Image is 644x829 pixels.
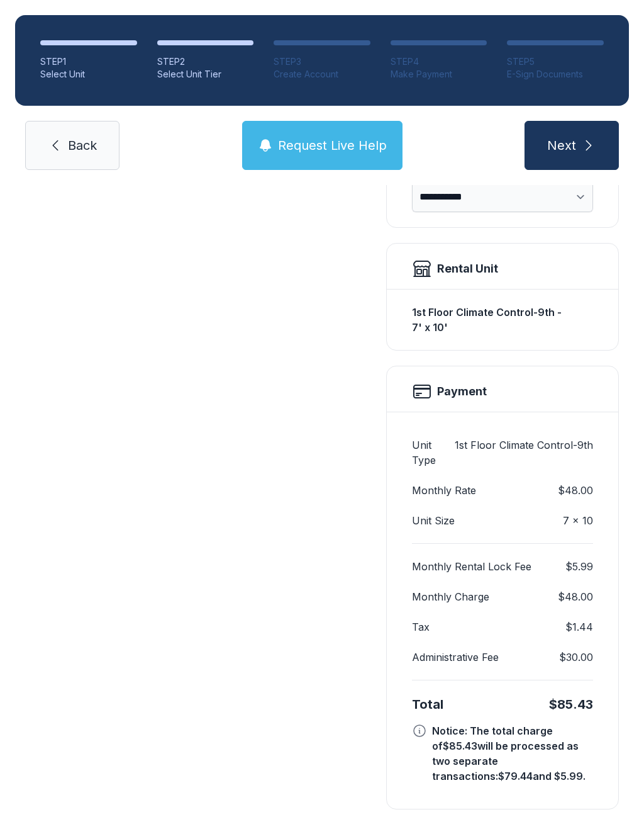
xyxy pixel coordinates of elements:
[274,55,370,68] div: STEP 3
[412,589,489,604] dt: Monthly Charge
[40,55,137,68] div: STEP 1
[412,182,593,212] select: Discount
[274,68,370,81] div: Create Account
[412,696,443,713] div: Total
[157,68,254,81] div: Select Unit Tier
[412,650,499,665] dt: Administrative Fee
[565,619,593,634] dd: $1.44
[507,55,604,68] div: STEP 5
[507,68,604,81] div: E-Sign Documents
[412,300,593,340] div: 1st Floor Climate Control-9th - 7' x 10'
[40,68,137,81] div: Select Unit
[559,650,593,665] dd: $30.00
[68,137,97,154] span: Back
[547,137,576,154] span: Next
[157,55,254,68] div: STEP 2
[565,559,593,574] dd: $5.99
[437,260,498,278] div: Rental Unit
[412,559,531,574] dt: Monthly Rental Lock Fee
[455,437,593,468] dd: 1st Floor Climate Control-9th
[412,619,430,634] dt: Tax
[437,383,487,400] h2: Payment
[549,696,593,713] div: $85.43
[391,55,487,68] div: STEP 4
[558,589,593,604] dd: $48.00
[432,723,593,784] div: Notice: The total charge of $85.43 will be processed as two separate transactions: $79.44 and $5....
[278,137,387,154] span: Request Live Help
[412,513,455,528] dt: Unit Size
[563,513,593,528] dd: 7 x 10
[391,68,487,81] div: Make Payment
[412,483,476,498] dt: Monthly Rate
[558,483,593,498] dd: $48.00
[412,437,450,468] dt: Unit Type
